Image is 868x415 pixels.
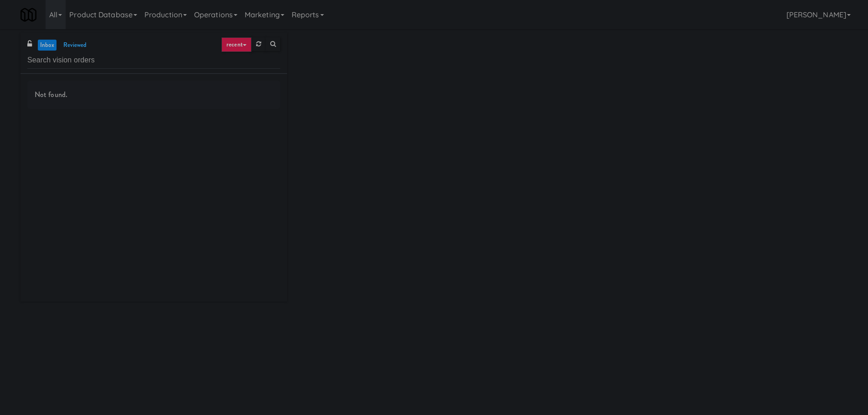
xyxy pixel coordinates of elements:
[35,89,67,100] span: Not found.
[221,37,252,52] a: recent
[38,40,56,51] a: inbox
[21,7,36,23] img: Micromart
[61,40,89,51] a: reviewed
[27,52,280,69] input: Search vision orders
